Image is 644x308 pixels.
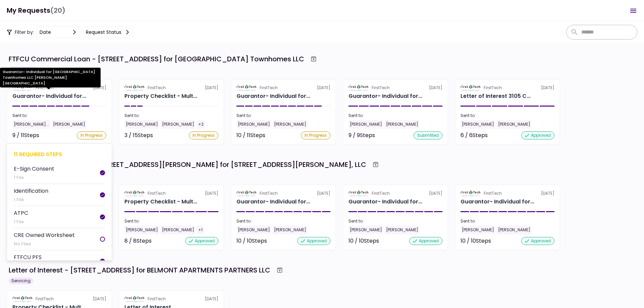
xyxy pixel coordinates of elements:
div: [PERSON_NAME] [497,226,532,234]
div: [DATE] [236,85,330,91]
img: Partner logo [461,85,481,91]
span: (20) [50,4,65,17]
img: Partner logo [124,190,145,196]
div: [DATE] [461,190,554,196]
button: Archive workflow [274,264,286,276]
div: Guarantor- Individual for 924 GORDON SMITH, LLC Brad Gillespie [236,198,310,206]
div: In Progress [189,131,218,139]
button: Open menu [625,3,641,19]
div: FirstTech [260,190,278,196]
div: FTFCU Commercial Loan - [STREET_ADDRESS][PERSON_NAME] for [STREET_ADDRESS][PERSON_NAME], LLC [9,160,366,170]
div: [PERSON_NAME] [385,226,420,234]
div: E-Sign Consent [14,165,54,173]
div: No Files [14,241,75,247]
div: +2 [197,120,205,129]
div: Guarantor- Individual for Crestwood Village Townhomes LLC Raghavender Jella [236,92,310,100]
div: +1 [197,226,204,234]
div: 3 / 15 Steps [124,131,153,139]
img: Partner logo [236,85,257,91]
div: Sent to: [236,113,330,119]
button: date [37,26,80,38]
div: ATPC [14,209,28,217]
div: 11 required steps [14,150,105,159]
div: [PERSON_NAME] [385,120,420,129]
div: Letter of Interest - [STREET_ADDRESS] for BELMONT APARTMENTS PARTNERS LLC [9,265,270,275]
div: Sent to: [461,113,554,119]
div: FirstTech [372,85,390,91]
div: Identification [14,187,48,195]
div: Sent to: [124,218,218,224]
div: [PERSON_NAME] [124,226,159,234]
div: [DATE] [12,296,106,302]
div: [PERSON_NAME]... [12,120,50,129]
div: FirstTech [260,85,278,91]
div: approved [185,237,218,245]
button: Request status [83,26,133,38]
div: date [40,28,51,36]
div: Sent to: [348,113,442,119]
div: [PERSON_NAME] [52,120,87,129]
div: Guarantor- Individual for Crestwood Village Townhomes LLC Chaitanya Chintamaneni [12,92,86,100]
div: 10 / 10 Steps [348,237,379,245]
div: Property Checklist - Multi-Family for 924 GORDON SMITH, LLC 924, 948, 963, 972 and 996 Gordon Smi... [124,198,197,206]
div: [PERSON_NAME] [236,120,271,129]
div: [PERSON_NAME] [161,226,196,234]
div: 8 / 8 Steps [124,237,152,245]
img: Partner logo [348,85,369,91]
div: FTFCU Commercial Loan - [STREET_ADDRESS] for [GEOGRAPHIC_DATA] Townhomes LLC [9,54,304,64]
div: Property Checklist - Multi-Family for Crestwood Village Townhomes LLC 3105 Clairpoint Court [124,92,197,100]
img: Partner logo [348,190,369,196]
img: Partner logo [124,296,145,302]
div: Guarantor- Individual for 924 GORDON SMITH, LLC Adam Furman [348,198,422,206]
div: In Progress [77,131,106,139]
div: FirstTech [372,190,390,196]
div: [DATE] [236,190,330,196]
button: Archive workflow [308,53,320,65]
div: Sent to: [12,113,106,119]
div: [PERSON_NAME] [124,120,159,129]
div: 6 / 6 Steps [461,131,488,139]
div: Guarantor- Individual for 924 GORDON SMITH, LLC Jared Davis [461,198,534,206]
div: [PERSON_NAME] [461,120,495,129]
div: Servicing [9,278,33,284]
div: Guarantor- Individual for Crestwood Village Townhomes LLC Sridhar Kesani [348,92,422,100]
div: FTFCU PFS [14,253,42,261]
div: [PERSON_NAME] [348,226,383,234]
div: CRE Owned Worksheet [14,231,75,239]
div: Letter of Interest 3105 Clairpoint Court [461,92,531,100]
div: approved [521,131,554,139]
div: Filter by: [7,26,133,38]
img: Partner logo [236,190,257,196]
div: [PERSON_NAME] [273,226,308,234]
div: 10 / 11 Steps [236,131,265,139]
div: [DATE] [124,190,218,196]
div: Processing [9,66,37,73]
div: [DATE] [124,296,218,302]
div: In Progress [301,131,330,139]
div: [PERSON_NAME] [273,120,308,129]
div: 10 / 10 Steps [236,237,267,245]
div: FirstTech [148,296,166,302]
div: Sent to: [236,218,330,224]
button: Archive workflow [370,159,382,171]
div: FirstTech [484,190,502,196]
div: 10 / 10 Steps [461,237,491,245]
h1: My Requests [7,4,65,17]
img: Partner logo [461,190,481,196]
div: [PERSON_NAME] [461,226,495,234]
div: 9 / 11 Steps [12,131,39,139]
div: [PERSON_NAME] [348,120,383,129]
div: [DATE] [348,190,442,196]
div: approved [297,237,330,245]
div: Sent to: [461,218,554,224]
div: 9 / 9 Steps [348,131,375,139]
div: FirstTech [36,296,54,302]
img: Partner logo [124,85,145,91]
div: [DATE] [348,85,442,91]
img: Partner logo [12,296,33,302]
div: FirstTech [148,85,166,91]
div: approved [409,237,442,245]
div: FirstTech [484,85,502,91]
div: 1 File [14,174,54,181]
div: FirstTech [148,190,166,196]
